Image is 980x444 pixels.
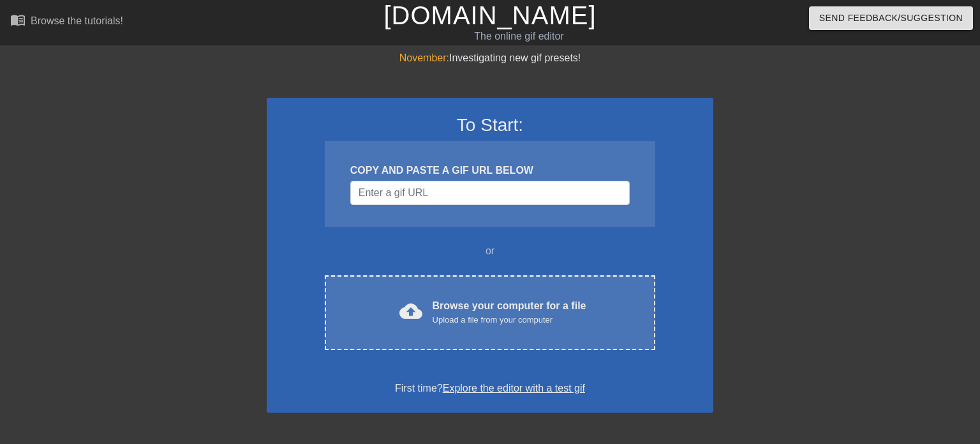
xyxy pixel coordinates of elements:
[300,243,680,259] div: or
[283,114,697,136] h3: To Start:
[10,12,123,32] a: Browse the tutorials!
[399,300,422,323] span: cloud_upload
[31,15,123,26] div: Browse the tutorials!
[383,1,596,29] a: [DOMAIN_NAME]
[350,181,630,205] input: Username
[443,383,585,394] a: Explore the editor with a test gif
[433,298,586,326] div: Browse your computer for a file
[350,163,630,178] div: COPY AND PASTE A GIF URL BELOW
[819,10,963,26] span: Send Feedback/Suggestion
[333,29,705,44] div: The online gif editor
[809,6,973,30] button: Send Feedback/Suggestion
[433,314,586,326] div: Upload a file from your computer
[399,52,449,63] span: November:
[283,381,697,396] div: First time?
[10,12,26,27] span: menu_book
[267,50,713,66] div: Investigating new gif presets!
